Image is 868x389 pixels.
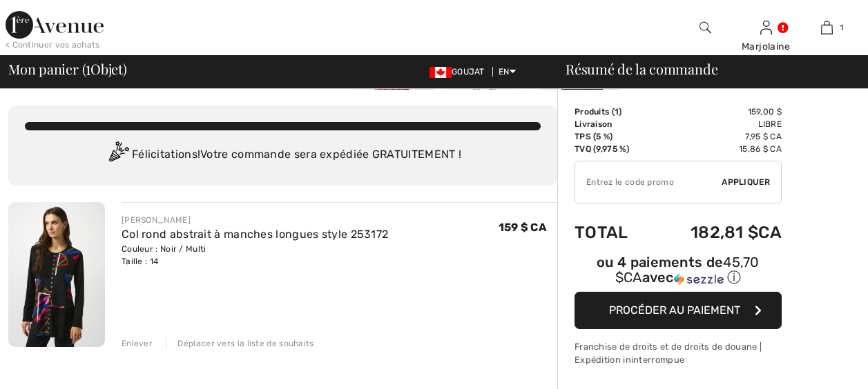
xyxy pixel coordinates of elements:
[736,39,795,54] div: Marjolaine
[615,254,760,286] span: 45,70 $CA
[575,340,782,366] div: Franchise de droits et de droits de douane | Expédition ininterrompue
[575,118,652,130] td: Livraison
[499,67,510,77] font: EN
[575,106,652,118] td: )
[122,337,153,350] div: Enlever
[575,107,619,117] font: Produits (
[6,11,104,39] img: 1ère Avenue
[652,209,782,256] td: 182,81 $CA
[575,130,652,143] td: TPS (5 %)
[760,21,772,34] a: Sign In
[652,118,782,130] td: Libre
[575,256,782,292] div: ou 4 paiements de45,70 $CAavecSezzle Click to learn more about Sezzle
[104,141,132,169] img: Congratulation2.svg
[122,214,388,226] div: [PERSON_NAME]
[549,62,860,76] div: Résumé de la commande
[132,148,461,161] font: Félicitations! Votre commande sera expédiée GRATUITEMENT !
[499,221,546,234] span: 159 $ CA
[575,161,722,203] input: Promo code
[8,59,86,78] font: Mon panier (
[652,106,782,118] td: 159,00 $
[122,244,206,266] font: Couleur : Noir / Multi Taille : 14
[86,59,90,77] span: 1
[430,67,490,77] span: GOUJAT
[840,21,843,34] span: 1
[760,19,772,36] img: Mes infos
[575,292,782,329] button: Procéder au paiement
[575,143,652,155] td: TVQ (9,975 %)
[90,59,127,78] font: Objet)
[609,303,740,317] span: Procéder au paiement
[615,107,619,117] span: 1
[652,143,782,155] td: 15,86 $ CA
[8,202,105,347] img: Col rond abstrait à manches longues style 253172
[821,19,833,36] img: Mon sac
[6,39,100,51] div: < Continuer vos achats
[166,337,314,350] div: Déplacer vers la liste de souhaits
[652,130,782,143] td: 7,95 $ CA
[674,273,724,286] img: Sezzle
[430,67,452,78] img: Dollar canadien
[122,228,388,241] a: Col rond abstrait à manches longues style 253172
[700,19,711,36] img: Rechercher sur le site Web
[722,176,770,188] span: Appliquer
[575,209,652,256] td: Total
[597,254,760,286] font: ou 4 paiements de avec
[797,19,856,36] a: 1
